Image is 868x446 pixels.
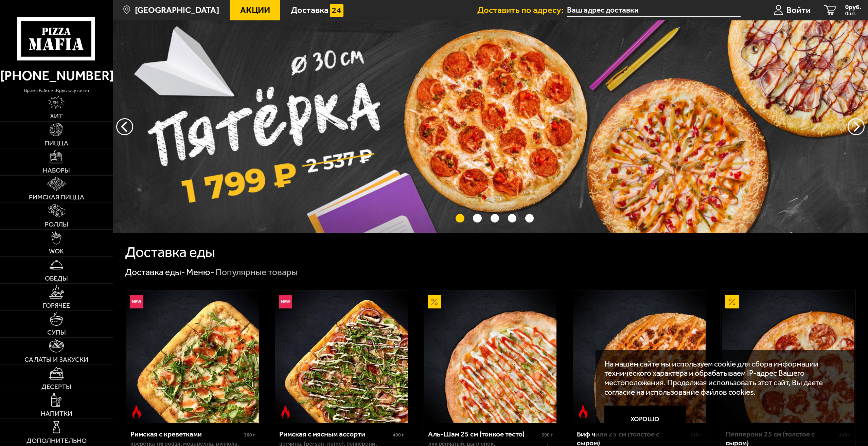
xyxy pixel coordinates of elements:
span: Обеды [45,275,68,282]
button: следующий [116,118,133,135]
span: 400 г [393,432,404,438]
span: Напитки [41,410,72,417]
div: Аль-Шам 25 см (тонкое тесто) [428,430,540,439]
img: Римская с креветками [126,290,259,423]
span: Акции [240,6,270,15]
img: Новинка [279,295,293,308]
span: Наборы [43,167,70,174]
div: Популярные товары [215,266,298,278]
button: точки переключения [508,214,517,223]
span: Супы [47,329,66,336]
span: Горячее [43,302,70,309]
button: Хорошо [604,406,686,433]
span: 0 шт. [845,11,861,16]
p: На нашем сайте мы используем cookie для сбора информации технического характера и обрабатываем IP... [604,359,843,397]
div: Римская с креветками [130,430,242,439]
span: Доставить по адресу: [477,6,567,15]
img: Пепперони 25 см (толстое с сыром) [722,290,854,423]
img: Римская с мясным ассорти [275,290,408,423]
button: предыдущий [848,118,865,135]
a: АкционныйПепперони 25 см (толстое с сыром) [721,290,855,423]
button: точки переключения [525,214,534,223]
span: Доставка [291,6,329,15]
img: Новинка [130,295,143,308]
img: Острое блюдо [130,405,143,418]
span: 390 г [542,432,553,438]
a: АкционныйАль-Шам 25 см (тонкое тесто) [423,290,557,423]
span: Хит [50,113,63,120]
a: Меню- [186,267,214,278]
img: 15daf4d41897b9f0e9f617042186c801.svg [330,4,343,17]
a: НовинкаОстрое блюдоРимская с креветками [125,290,260,423]
a: Острое блюдоБиф чили 25 см (толстое с сыром) [572,290,707,423]
span: Десерты [41,383,71,390]
span: 0 руб. [845,4,861,11]
a: Доставка еды- [125,267,185,278]
div: Римская с мясным ассорти [279,430,391,439]
h1: Доставка еды [125,245,215,260]
span: WOK [49,248,64,255]
span: Римская пицца [29,194,84,201]
span: Роллы [45,221,68,228]
span: Войти [786,6,811,15]
span: Дополнительно [26,438,87,444]
span: [GEOGRAPHIC_DATA] [135,6,219,15]
button: точки переключения [456,214,464,223]
img: Акционный [725,295,739,308]
button: точки переключения [491,214,499,223]
img: Острое блюдо [577,405,590,418]
span: Салаты и закуски [24,356,88,363]
img: Острое блюдо [279,405,293,418]
a: НовинкаОстрое блюдоРимская с мясным ассорти [274,290,409,423]
button: точки переключения [473,214,482,223]
img: Аль-Шам 25 см (тонкое тесто) [424,290,557,423]
span: Пицца [45,140,68,147]
span: 360 г [244,432,255,438]
input: Ваш адрес доставки [567,4,741,17]
img: Биф чили 25 см (толстое с сыром) [573,290,706,423]
img: Акционный [428,295,441,308]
